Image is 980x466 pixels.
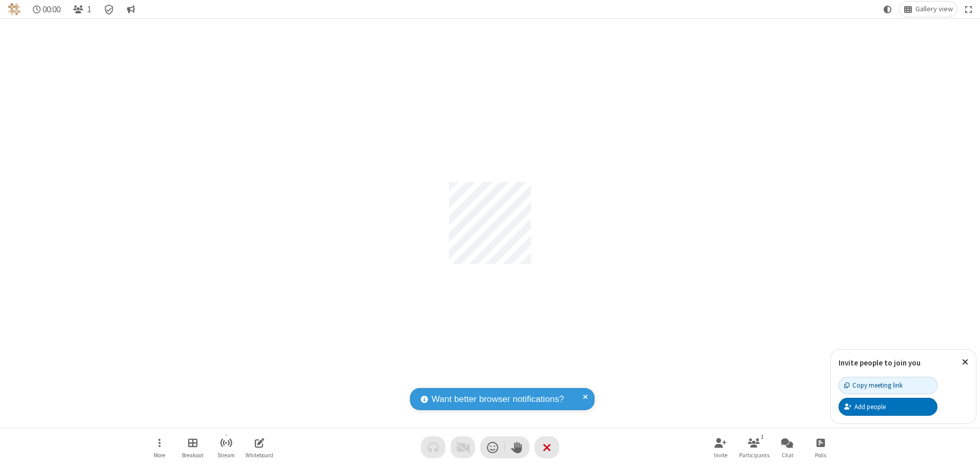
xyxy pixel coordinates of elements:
[739,452,769,458] span: Participants
[505,436,529,458] button: Raise hand
[8,3,21,15] img: QA Selenium DO NOT DELETE OR CHANGE
[154,452,165,458] span: More
[217,452,235,458] span: Stream
[182,452,203,458] span: Breakout
[782,452,793,458] span: Chat
[99,2,119,17] div: Meeting details Encryption enabled
[839,358,921,368] label: Invite people to join you
[480,436,505,458] button: Send a reaction
[244,433,275,462] button: Open shared whiteboard
[815,452,826,458] span: Polls
[915,5,953,13] span: Gallery view
[246,452,273,458] span: Whiteboard
[805,433,836,462] button: Open poll
[177,433,208,462] button: Manage Breakout Rooms
[421,436,445,458] button: Audio problem - check your Internet connection or call by phone
[432,393,564,406] span: Want better browser notifications?
[839,398,937,415] button: Add people
[961,2,976,17] button: Fullscreen
[451,436,475,458] button: Video
[772,433,803,462] button: Open chat
[844,380,903,390] div: Copy meeting link
[954,350,976,375] button: Close popover
[122,2,139,17] button: Conversation
[714,452,727,458] span: Invite
[705,433,736,462] button: Invite participants (Alt+I)
[69,2,95,17] button: Open participant list
[900,2,957,17] button: Change layout
[880,2,896,17] button: Using system theme
[87,5,91,14] span: 1
[758,432,767,441] div: 1
[839,377,937,394] button: Copy meeting link
[739,433,769,462] button: Open participant list
[29,2,65,17] div: Timer
[211,433,241,462] button: Start streaming
[144,433,175,462] button: Open menu
[535,436,559,458] button: End or leave meeting
[43,5,60,14] span: 00:00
